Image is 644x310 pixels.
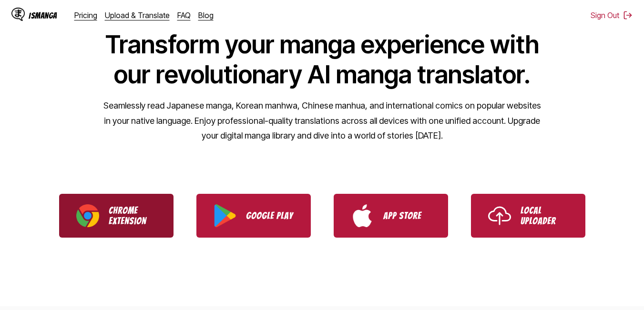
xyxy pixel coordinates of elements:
[334,194,448,238] a: Download IsManga from App Store
[383,210,431,221] p: App Store
[198,10,214,20] a: Blog
[76,204,99,227] img: Chrome logo
[29,11,57,20] div: IsManga
[488,204,511,227] img: Upload icon
[11,8,74,23] a: IsManga LogoIsManga
[74,10,97,20] a: Pricing
[196,194,311,238] a: Download IsManga from Google Play
[109,205,156,226] p: Chrome Extension
[521,205,568,226] p: Local Uploader
[11,8,25,21] img: IsManga Logo
[591,10,633,20] button: Sign Out
[177,10,191,20] a: FAQ
[246,210,294,221] p: Google Play
[103,98,542,143] p: Seamlessly read Japanese manga, Korean manhwa, Chinese manhua, and international comics on popula...
[59,194,174,238] a: Download IsManga Chrome Extension
[623,10,633,20] img: Sign out
[351,204,374,227] img: App Store logo
[103,30,542,90] h1: Transform your manga experience with our revolutionary AI manga translator.
[105,10,170,20] a: Upload & Translate
[214,204,236,227] img: Google Play logo
[471,194,585,238] a: Use IsManga Local Uploader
